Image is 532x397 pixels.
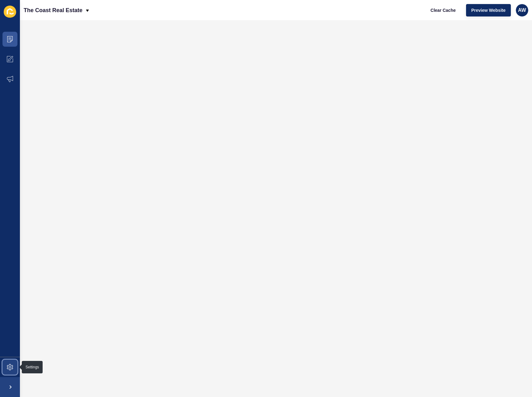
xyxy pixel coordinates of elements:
[24,2,82,18] p: The Coast Real Estate
[26,365,39,370] div: Settings
[466,4,511,16] button: Preview Website
[518,7,526,13] span: AW
[471,7,506,13] span: Preview Website
[431,7,456,13] span: Clear Cache
[425,4,461,16] button: Clear Cache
